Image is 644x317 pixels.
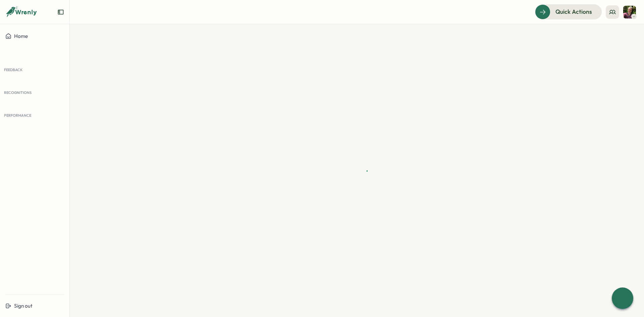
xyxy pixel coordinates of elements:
[14,303,33,309] span: Sign out
[555,7,592,16] span: Quick Actions
[623,6,636,18] img: Marco
[14,33,28,39] span: Home
[535,4,602,19] button: Quick Actions
[57,9,64,15] button: Expand sidebar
